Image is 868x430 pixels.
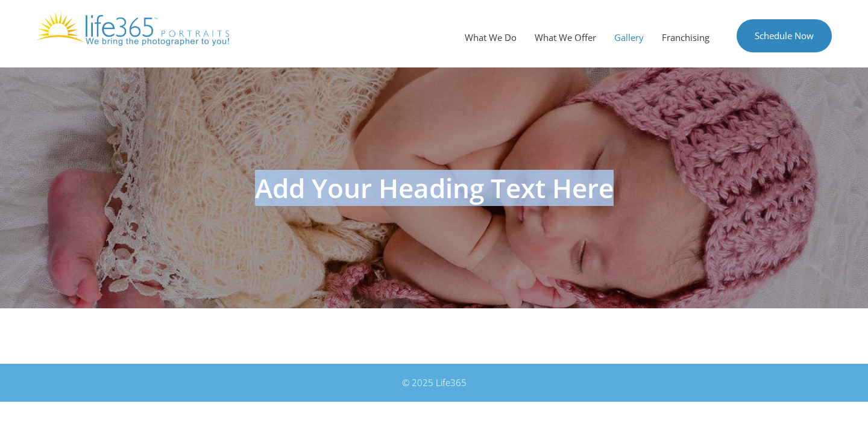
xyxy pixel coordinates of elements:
div: © 2025 Life365 [102,376,766,390]
h1: Add Your Heading Text Here [96,175,772,201]
a: Schedule Now [737,19,832,52]
img: Life365 [36,12,229,46]
a: What We Do [456,19,526,55]
a: Gallery [605,19,653,55]
a: Franchising [653,19,719,55]
a: What We Offer [526,19,605,55]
